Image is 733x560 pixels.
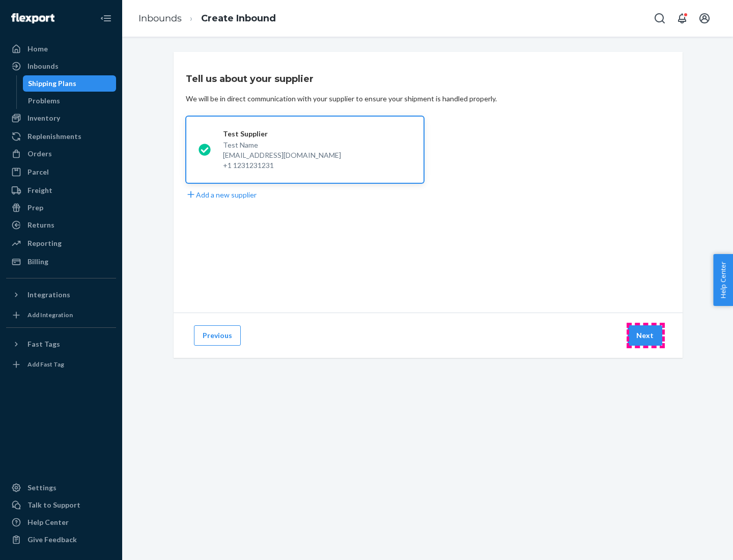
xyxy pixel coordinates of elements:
button: Help Center [713,254,733,306]
button: Close Navigation [96,8,116,29]
a: Add Integration [6,307,116,323]
div: Billing [27,257,48,267]
a: Problems [23,93,117,109]
button: Open notifications [672,8,692,29]
div: Give Feedback [27,535,77,545]
a: Freight [6,182,116,199]
div: Settings [27,483,57,493]
button: Integrations [6,287,116,303]
button: Give Feedback [6,531,116,548]
ol: breadcrumbs [130,4,284,34]
a: Inbounds [6,58,116,74]
button: Add a new supplier [186,189,257,200]
a: Inbounds [138,13,182,24]
div: Returns [27,220,54,230]
button: Fast Tags [6,336,116,352]
a: Billing [6,254,116,270]
div: Inventory [27,113,60,123]
div: Add Integration [27,311,73,319]
a: Parcel [6,164,116,180]
div: Shipping Plans [28,78,76,89]
div: Integrations [27,290,70,300]
a: Prep [6,200,116,216]
div: Talk to Support [27,500,80,510]
div: Prep [27,203,43,213]
div: Freight [27,185,52,195]
div: Replenishments [27,131,81,142]
a: Home [6,41,116,57]
div: Help Center [27,517,69,527]
a: Inventory [6,110,116,126]
div: Fast Tags [27,339,60,349]
div: Inbounds [27,61,59,71]
div: Add Fast Tag [27,360,64,369]
div: Problems [28,96,60,106]
a: Create Inbound [201,13,276,24]
button: Next [628,325,662,346]
div: Parcel [27,167,49,177]
div: Home [27,44,48,54]
a: Replenishments [6,128,116,145]
button: Open Search Box [650,8,670,29]
h3: Tell us about your supplier [186,72,314,86]
div: We will be in direct communication with your supplier to ensure your shipment is handled properly. [186,94,497,104]
a: Shipping Plans [23,75,117,92]
div: Reporting [27,238,62,248]
a: Add Fast Tag [6,356,116,373]
button: Open account menu [694,8,715,29]
img: Flexport logo [11,13,54,23]
a: Help Center [6,514,116,530]
a: Orders [6,146,116,162]
a: Talk to Support [6,497,116,513]
a: Settings [6,480,116,496]
a: Returns [6,217,116,233]
button: Previous [194,325,241,346]
a: Reporting [6,235,116,251]
div: Orders [27,149,52,159]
